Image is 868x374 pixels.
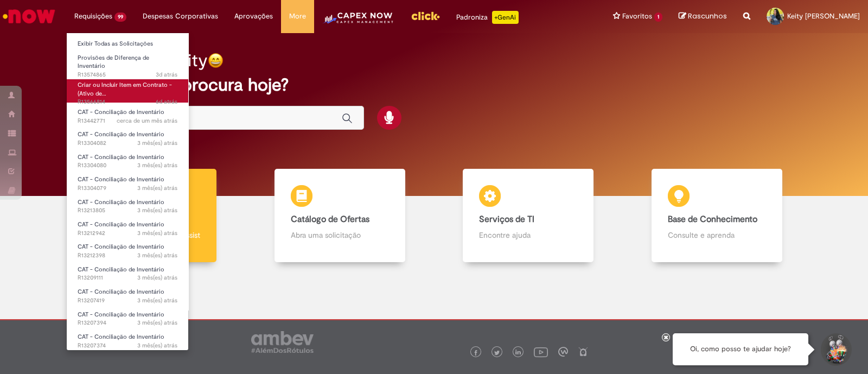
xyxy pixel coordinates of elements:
[558,347,568,357] img: logo_footer_workplace.png
[291,214,369,225] b: Catálogo de Ofertas
[622,11,652,22] span: Favoritos
[208,53,224,68] img: happy-face.png
[137,184,177,192] time: 18/07/2025 06:35:21
[78,333,164,341] span: CAT - Conciliação de Inventário
[78,288,164,296] span: CAT - Conciliação de Inventário
[234,11,273,22] span: Aprovações
[137,139,177,147] span: 3 mês(es) atrás
[291,230,389,240] p: Abra uma solicitação
[67,38,188,50] a: Exibir Todas as Solicitações
[114,12,126,22] span: 99
[67,331,188,351] a: Aberto R13207374 : CAT - Conciliação de Inventário
[654,12,662,22] span: 1
[623,169,812,263] a: Base de Conhecimento Consulte e aprenda
[57,169,246,263] a: Tirar dúvidas Tirar dúvidas com Lupi Assist e Gen Ai
[137,206,177,214] span: 3 mês(es) atrás
[137,206,177,214] time: 25/06/2025 13:20:25
[679,11,727,22] a: Rascunhos
[492,11,519,24] p: +GenAi
[137,161,177,169] span: 3 mês(es) atrás
[67,286,188,306] a: Aberto R13207419 : CAT - Conciliação de Inventário
[143,11,218,22] span: Despesas Corporativas
[137,274,177,282] span: 3 mês(es) atrás
[67,174,188,194] a: Aberto R13304079 : CAT - Conciliação de Inventário
[137,251,177,259] time: 25/06/2025 08:29:53
[74,11,112,22] span: Requisições
[137,184,177,192] span: 3 mês(es) atrás
[515,350,521,356] img: logo_footer_linkedin.png
[322,11,394,33] img: CapexLogo5.png
[137,274,177,282] time: 24/06/2025 09:43:19
[137,319,177,327] span: 3 mês(es) atrás
[78,198,164,206] span: CAT - Conciliação de Inventário
[78,161,177,170] span: R13304080
[78,265,164,274] span: CAT - Conciliação de Inventário
[137,319,177,327] time: 23/06/2025 15:46:53
[67,79,188,103] a: Aberto R13566814 : Criar ou Incluir Item em Contrato - (Ativo de Giro/Empresas Verticalizadas e I...
[156,98,177,106] time: 25/09/2025 14:11:03
[78,175,164,183] span: CAT - Conciliação de Inventário
[117,117,177,125] span: cerca de um mês atrás
[78,251,177,260] span: R13212398
[411,8,440,24] img: click_logo_yellow_360x200.png
[78,130,164,138] span: CAT - Conciliação de Inventário
[78,153,164,161] span: CAT - Conciliação de Inventário
[246,169,435,263] a: Catálogo de Ofertas Abra uma solicitação
[67,129,188,149] a: Aberto R13304082 : CAT - Conciliação de Inventário
[67,309,188,329] a: Aberto R13207394 : CAT - Conciliação de Inventário
[456,11,519,24] div: Padroniza
[78,243,164,251] span: CAT - Conciliação de Inventário
[78,206,177,215] span: R13213805
[668,214,757,225] b: Base de Conhecimento
[67,241,188,261] a: Aberto R13212398 : CAT - Conciliação de Inventário
[787,11,860,21] span: Keity [PERSON_NAME]
[137,341,177,350] span: 3 mês(es) atrás
[78,296,177,305] span: R13207419
[137,296,177,305] span: 3 mês(es) atrás
[78,310,164,319] span: CAT - Conciliação de Inventário
[534,345,548,359] img: logo_footer_youtube.png
[137,229,177,237] span: 3 mês(es) atrás
[137,161,177,169] time: 18/07/2025 06:37:18
[688,11,727,21] span: Rascunhos
[66,33,189,351] ul: Requisições
[668,230,766,240] p: Consulte e aprenda
[434,169,623,263] a: Serviços de TI Encontre ajuda
[78,117,177,125] span: R13442771
[78,54,149,71] span: Provisões de Diferença de Inventário
[67,106,188,126] a: Aberto R13442771 : CAT - Conciliação de Inventário
[137,229,177,237] time: 25/06/2025 10:15:48
[479,230,577,240] p: Encontre ajuda
[67,52,188,75] a: Aberto R13574865 : Provisões de Diferença de Inventário
[117,117,177,125] time: 25/08/2025 08:36:52
[78,274,177,282] span: R13209111
[78,71,177,79] span: R13574865
[289,11,306,22] span: More
[156,71,177,79] span: 3d atrás
[78,139,177,148] span: R13304082
[67,264,188,284] a: Aberto R13209111 : CAT - Conciliação de Inventário
[673,333,808,365] div: Oi, como posso te ajudar hoje?
[1,5,57,27] img: ServiceNow
[156,98,177,106] span: 6d atrás
[67,219,188,239] a: Aberto R13212942 : CAT - Conciliação de Inventário
[137,296,177,305] time: 23/06/2025 15:51:51
[67,196,188,217] a: Aberto R13213805 : CAT - Conciliação de Inventário
[78,98,177,106] span: R13566814
[78,81,172,98] span: Criar ou Incluir Item em Contrato - (Ativo de…
[78,229,177,238] span: R13212942
[78,108,164,116] span: CAT - Conciliação de Inventário
[78,341,177,350] span: R13207374
[578,347,588,357] img: logo_footer_naosei.png
[137,251,177,259] span: 3 mês(es) atrás
[479,214,534,225] b: Serviços de TI
[819,333,852,366] button: Iniciar Conversa de Suporte
[494,350,500,356] img: logo_footer_twitter.png
[67,151,188,172] a: Aberto R13304080 : CAT - Conciliação de Inventário
[473,350,478,356] img: logo_footer_facebook.png
[251,331,314,353] img: logo_footer_ambev_rotulo_gray.png
[137,139,177,147] time: 18/07/2025 06:38:58
[78,319,177,327] span: R13207394
[84,75,784,94] h2: O que você procura hoje?
[78,184,177,193] span: R13304079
